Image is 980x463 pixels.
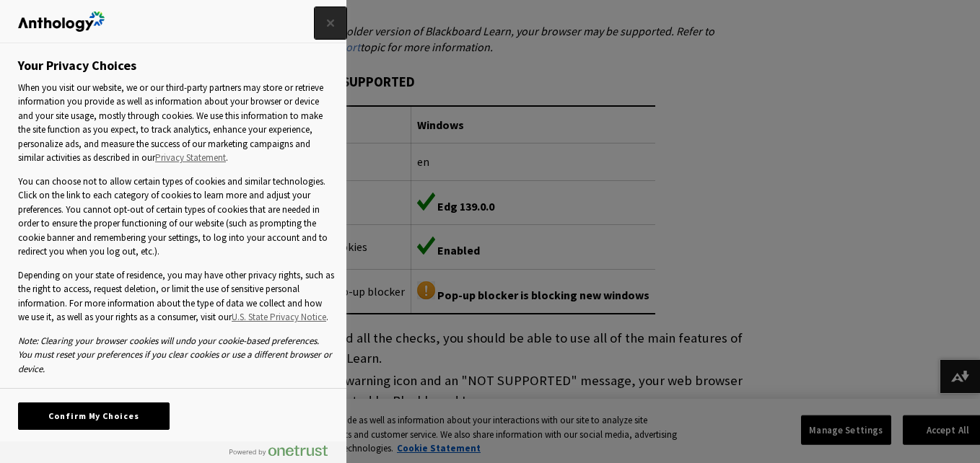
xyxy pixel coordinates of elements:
a: Privacy Statement [155,151,226,165]
h2: Your Privacy Choices [18,58,136,74]
button: Close [315,7,346,39]
a: Powered by OneTrust Opens in a new Tab [229,445,339,463]
button: Confirm My Choices [18,402,170,430]
p: Depending on your state of residence, you may have other privacy rights, such as the right to acc... [18,268,334,325]
p: You can choose not to allow certain types of cookies and similar technologies. Click on the link ... [18,175,334,259]
a: U.S. State Privacy Notice [232,310,326,325]
img: Powered by OneTrust Opens in a new Tab [229,445,328,457]
em: Note: Clearing your browser cookies will undo your cookie-based preferences. You must reset your ... [18,335,332,375]
p: When you visit our website, we or our third-party partners may store or retrieve information you ... [18,81,334,165]
img: Anthology Logo [18,12,105,32]
div: Anthology Logo [18,7,105,36]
